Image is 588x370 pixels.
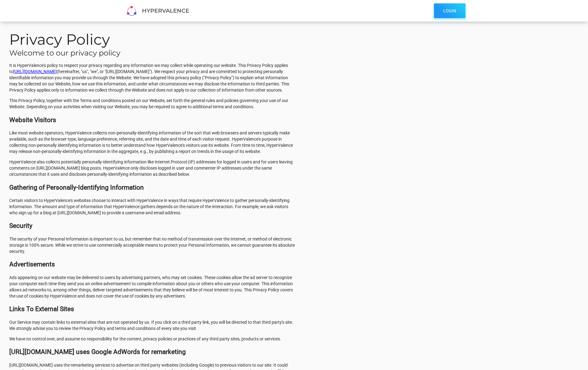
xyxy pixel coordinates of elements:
a: [URL][DOMAIN_NAME] [13,69,57,74]
p: HyperValence also collects potentially personally-identifying information like Internet Protocol ... [9,159,296,177]
h2: Links To External Sites [9,304,296,314]
p: Like most website operators, HyperValence collects non-personally-identifying information of the ... [9,130,296,154]
h2: Website Visitors [9,115,296,125]
h5: Welcome to our privacy policy [9,48,296,58]
p: Certain visitors to HyperValence's websites choose to interact with HyperValence in ways that req... [9,197,296,216]
p: Our Service may contain links to external sites that are not operated by us. If you click on a th... [9,319,296,331]
span: HYPERVALENCE [125,6,199,15]
span: LOGIN [443,7,456,15]
p: It is HyperValence's policy to respect your privacy regarding any information we may collect whil... [9,62,296,93]
h2: Gathering of Personally-Identifying Information [9,183,296,192]
p: We have no control over, and assume no responsibility for the content, privacy policies or practi... [9,336,296,342]
h2: Advertisements [9,260,296,269]
h1: Privacy Policy [9,31,296,48]
h2: Security [9,221,296,230]
h2: [URL][DOMAIN_NAME] uses Google AdWords for remarketing [9,347,296,356]
button: LOGIN [434,3,465,18]
img: logo.png [127,6,136,15]
p: This Privacy Policy, together with the Terms and conditions posted on our Website, set forth the ... [9,97,296,110]
p: Ads appearing on our website may be delivered to users by advertising partners, who may set cooki... [9,274,296,299]
button: HYPERVALENCE [123,4,202,17]
p: The security of your Personal Information is important to us, but remember that no method of tran... [9,236,296,254]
